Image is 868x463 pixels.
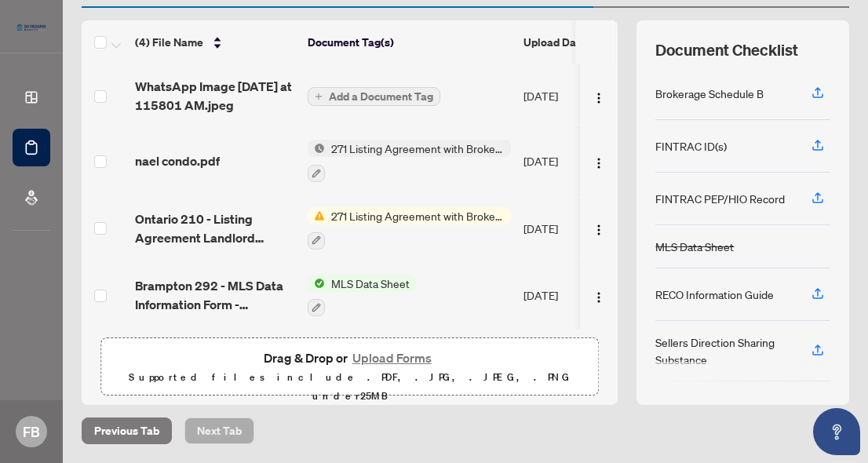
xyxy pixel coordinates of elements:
img: logo [13,20,50,35]
th: Upload Date [517,20,624,64]
div: Sellers Direction Sharing Substance [655,334,793,368]
img: Status Icon [308,275,325,292]
button: Logo [586,283,611,308]
span: 271 Listing Agreement with Brokerage Schedule A to Listing Agreement [325,140,511,157]
button: Upload Forms [348,348,436,368]
button: Previous Tab [82,417,172,444]
td: [DATE] [517,64,624,127]
button: Status Icon271 Listing Agreement with Brokerage Schedule A to Listing Agreement [308,207,511,250]
th: Document Tag(s) [301,20,517,64]
td: [DATE] [517,262,624,330]
div: RECO Information Guide [655,286,774,303]
div: FINTRAC ID(s) [655,137,727,155]
button: Add a Document Tag [308,86,440,107]
button: Status Icon271 Listing Agreement with Brokerage Schedule A to Listing Agreement [308,140,511,182]
img: Logo [593,92,605,104]
p: Supported files include .PDF, .JPG, .JPEG, .PNG under 25 MB [111,368,589,406]
img: Status Icon [308,140,325,157]
td: [DATE] [517,127,624,195]
button: Logo [586,83,611,108]
span: Document Checklist [655,39,798,61]
span: Drag & Drop orUpload FormsSupported files include .PDF, .JPG, .JPEG, .PNG under25MB [101,338,598,415]
span: Previous Tab [94,418,159,443]
img: Status Icon [308,207,325,224]
span: Ontario 210 - Listing Agreement Landlord Representation Agreement 8 1.pdf [135,210,295,247]
span: Add a Document Tag [329,91,433,102]
button: Add a Document Tag [308,87,440,106]
span: nael condo.pdf [135,151,220,170]
div: Brokerage Schedule B [655,85,764,102]
span: Upload Date [523,34,586,51]
button: Status IconMLS Data Sheet [308,275,416,317]
div: FINTRAC PEP/HIO Record [655,190,785,207]
span: (4) File Name [135,34,203,51]
span: MLS Data Sheet [325,275,416,292]
img: Logo [593,157,605,170]
span: WhatsApp Image [DATE] at 115801 AM.jpeg [135,77,295,115]
td: [DATE] [517,195,624,262]
span: Brampton 292 - MLS Data Information Form - Condo_Co-op_Co-Ownership_Time 2 2.pdf [135,276,295,314]
span: 271 Listing Agreement with Brokerage Schedule A to Listing Agreement [325,207,511,224]
div: MLS Data Sheet [655,238,734,255]
span: Drag & Drop or [264,348,436,368]
span: FB [23,421,40,443]
th: (4) File Name [129,20,301,64]
span: plus [315,93,323,100]
button: Logo [586,216,611,241]
img: Logo [593,291,605,304]
button: Logo [586,148,611,173]
img: Logo [593,224,605,236]
button: Next Tab [184,417,254,444]
button: Open asap [813,408,860,455]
